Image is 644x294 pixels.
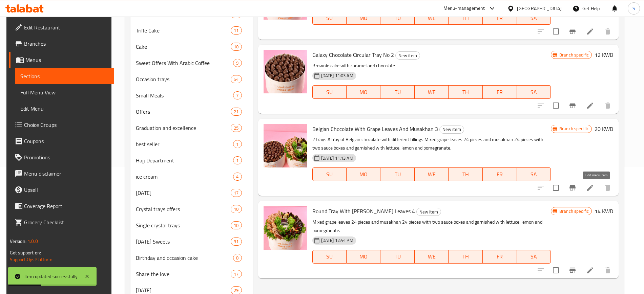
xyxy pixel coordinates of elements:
span: 54 [231,76,241,83]
p: Mixed grape leaves 24 pieces and musakhan 24 pieces with two sauce boxes and garnished with lettu... [312,218,551,235]
a: Menus [9,52,114,68]
span: Get support on: [10,248,41,257]
div: items [231,108,242,116]
span: FR [485,169,514,179]
span: Graduation and excellence [136,124,231,132]
div: items [231,124,242,132]
span: FR [485,87,514,97]
span: Small Meals [136,91,233,99]
div: New item [395,51,420,60]
div: Crystal trays offers [136,205,231,213]
a: Branches [9,36,114,52]
span: 1 [233,141,241,148]
button: TU [380,11,415,25]
div: ice cream [136,173,233,181]
span: TU [383,13,412,23]
span: Menu disclaimer [24,169,108,178]
div: Crystal trays offers10 [130,201,252,217]
div: items [231,270,242,278]
span: best seller [136,140,233,148]
div: New item [416,208,441,216]
button: SU [312,11,347,25]
span: Trifle Cake [136,26,231,35]
button: SU [312,85,347,99]
a: Full Menu View [15,84,114,100]
a: Grocery Checklist [9,214,114,230]
button: WE [415,167,449,181]
div: Share the love17 [130,266,252,282]
span: Birthday and occasion cake [136,254,233,262]
span: WE [417,252,446,262]
div: Occasion trays [136,75,231,83]
a: Edit Menu [15,100,114,117]
span: SU [315,252,344,262]
span: New item [396,52,420,60]
button: SA [517,11,551,25]
span: 17 [231,271,241,277]
span: Galaxy Chocolate Circular Tray No 2 [312,50,394,60]
span: Single crystal trays [136,221,231,229]
span: Choice Groups [24,121,108,129]
span: [DATE] [136,189,231,197]
span: SU [315,169,344,179]
button: WE [415,250,449,264]
div: [GEOGRAPHIC_DATA] [517,5,562,12]
span: Grocery Checklist [24,218,108,226]
button: FR [483,250,517,264]
div: items [231,189,242,197]
span: Menus [25,56,108,64]
span: 29 [231,287,241,294]
span: S [632,5,635,12]
span: TH [451,87,480,97]
div: Sweet Offers With Arabic Coffee [136,59,233,67]
span: Branches [24,40,108,48]
span: [DATE] Sweets [136,238,231,246]
div: items [231,205,242,213]
a: Edit Restaurant [9,19,114,36]
span: Select to update [549,181,563,195]
button: delete [600,262,616,278]
button: TH [449,85,483,99]
span: Coupons [24,137,108,145]
div: items [233,173,242,181]
span: Sections [20,72,108,80]
p: 2 trays A tray of Belgian chocolate with different fillings Mixed grape leaves 24 pieces and musa... [312,135,551,152]
span: Upsell [24,186,108,194]
span: Select to update [549,24,563,39]
button: TU [380,167,415,181]
div: items [233,156,242,164]
span: New item [440,126,464,133]
span: Cake [136,43,231,51]
a: Edit menu item [586,27,594,36]
span: TH [451,169,480,179]
h6: 20 KWD [595,124,613,134]
div: Small Meals7 [130,87,252,104]
a: Coupons [9,133,114,149]
div: items [233,91,242,99]
span: TU [383,169,412,179]
span: Branch specific [557,52,591,58]
span: TU [383,87,412,97]
div: Menu-management [443,4,485,13]
span: 1 [233,157,241,164]
div: New item [439,126,464,134]
span: FR [485,13,514,23]
div: [DATE] Sweets31 [130,233,252,250]
span: SA [520,252,548,262]
div: Mother's Day [136,189,231,197]
span: Belgian Chocolate With Grape Leaves And Musakhan 3 [312,124,438,134]
a: Coverage Report [9,198,114,214]
button: WE [415,85,449,99]
button: SA [517,85,551,99]
span: SA [520,169,548,179]
span: Promotions [24,153,108,161]
span: 31 [231,239,241,245]
span: Hajj Department [136,156,233,164]
div: Ramadan Sweets [136,238,231,246]
span: 7 [233,92,241,99]
button: TU [380,250,415,264]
